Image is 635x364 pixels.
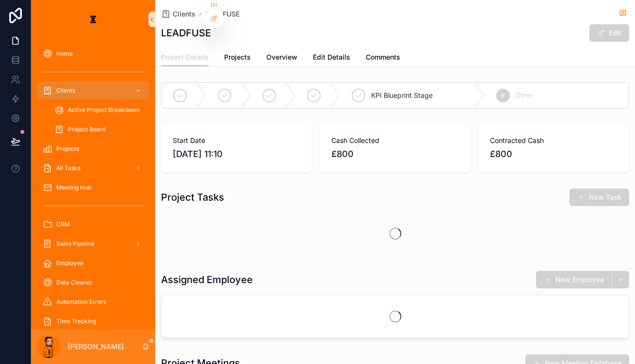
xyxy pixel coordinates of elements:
button: New Task [570,189,629,206]
div: scrollable content [31,39,155,329]
span: [DATE] 11:10 [173,147,300,161]
span: Clients [56,87,75,95]
h1: LEADFUSE [161,26,211,40]
span: Clients [173,9,195,19]
a: Project Board [49,121,149,138]
a: Comments [366,48,400,68]
span: Cash Collected [331,136,459,145]
a: Projects [37,140,149,158]
span: £800 [490,147,618,161]
a: Clients [161,9,195,19]
span: Active Project Breakdown [68,106,140,114]
span: Projects [224,52,251,62]
a: Overview [266,48,297,68]
span: Comments [366,52,400,62]
a: Data Cleaner [37,274,149,291]
span: All Tasks [56,164,81,172]
span: Meeting Hub [56,184,91,191]
span: Sales Pipeline [56,240,95,248]
p: [PERSON_NAME] [68,342,124,351]
span: KPI Blueprint Stage [371,91,433,100]
a: All Tasks [37,159,149,177]
h1: Assigned Employee [161,273,253,286]
span: CRM [56,221,70,228]
span: Overview [266,52,297,62]
a: Projects [224,48,251,68]
span: Projects [56,145,79,153]
a: Automation Errors [37,293,149,311]
span: Start Date [173,136,300,145]
span: Home [56,50,73,58]
a: Project Details [161,48,209,67]
span: Employee [56,259,83,267]
a: Meeting Hub [37,179,149,196]
span: Automation Errors [56,298,106,306]
span: Project Details [161,52,209,62]
span: Other [516,91,534,100]
a: Home [37,45,149,63]
button: Edit [589,24,629,42]
a: Sales Pipeline [37,235,149,253]
a: Edit Details [313,48,350,68]
button: New Employee [536,271,612,288]
a: Employee [37,254,149,272]
span: Contracted Cash [490,136,618,145]
a: Clients [37,82,149,99]
h1: Project Tasks [161,190,224,204]
span: 6 [501,92,505,99]
span: Data Cleaner [56,279,93,286]
span: Edit Details [313,52,350,62]
a: CRM [37,216,149,233]
img: App logo [85,12,101,27]
span: Project Board [68,126,106,133]
span: £800 [331,147,459,161]
a: Active Project Breakdown [49,101,149,119]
